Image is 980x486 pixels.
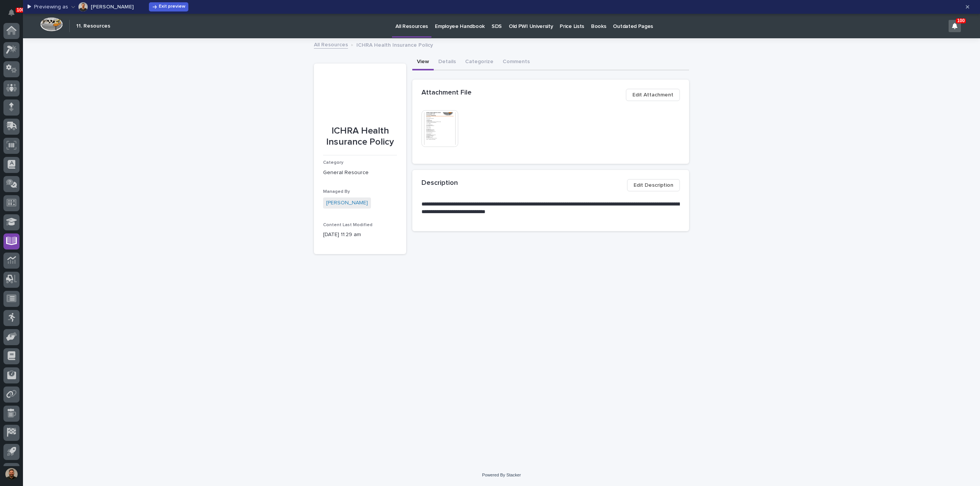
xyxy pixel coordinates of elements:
[957,18,965,23] p: 100
[323,189,350,194] span: Managed By
[91,4,134,10] p: [PERSON_NAME]
[78,2,88,11] img: Josh Casper
[949,20,961,32] div: 100
[626,89,680,101] button: Edit Attachment
[323,126,397,148] p: ICHRA Health Insurance Policy
[435,14,485,30] p: Employee Handbook
[421,89,472,97] h2: Attachment File
[71,1,134,13] button: Josh Casper[PERSON_NAME]
[395,14,428,30] p: All Resources
[326,199,368,207] a: [PERSON_NAME]
[38,13,65,39] a: Workspace Logo
[613,14,653,30] p: Outdated Pages
[560,14,584,30] p: Price Lists
[392,14,431,36] a: All Resources
[34,4,68,10] p: Previewing as
[412,54,434,70] button: View
[159,4,185,10] span: Exit preview
[556,14,588,38] a: Price Lists
[323,223,372,227] span: Content Last Modified
[40,17,63,31] img: Workspace Logo
[461,54,498,70] button: Categorize
[505,14,556,38] a: Old PWI University
[421,179,458,188] h2: Description
[323,231,397,239] p: [DATE] 11:29 am
[149,2,188,11] button: Exit preview
[509,14,553,30] p: Old PWI University
[609,14,657,38] a: Outdated Pages
[627,179,680,191] button: Edit Description
[76,23,110,29] h2: 11. Resources
[323,160,343,165] span: Category
[588,14,609,38] a: Books
[482,473,521,477] a: Powered By Stacker
[323,169,397,177] p: General Resource
[431,14,488,38] a: Employee Handbook
[488,14,505,38] a: SDS
[314,40,348,49] a: All Resources
[3,5,20,21] button: Notifications
[498,54,534,70] button: Comments
[632,90,673,99] span: Edit Attachment
[3,466,20,482] button: users-avatar
[17,7,24,13] p: 100
[492,14,502,30] p: SDS
[434,54,461,70] button: Details
[591,14,606,30] p: Books
[356,40,433,49] p: ICHRA Health Insurance Policy
[634,181,673,190] span: Edit Description
[10,9,20,21] div: Notifications100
